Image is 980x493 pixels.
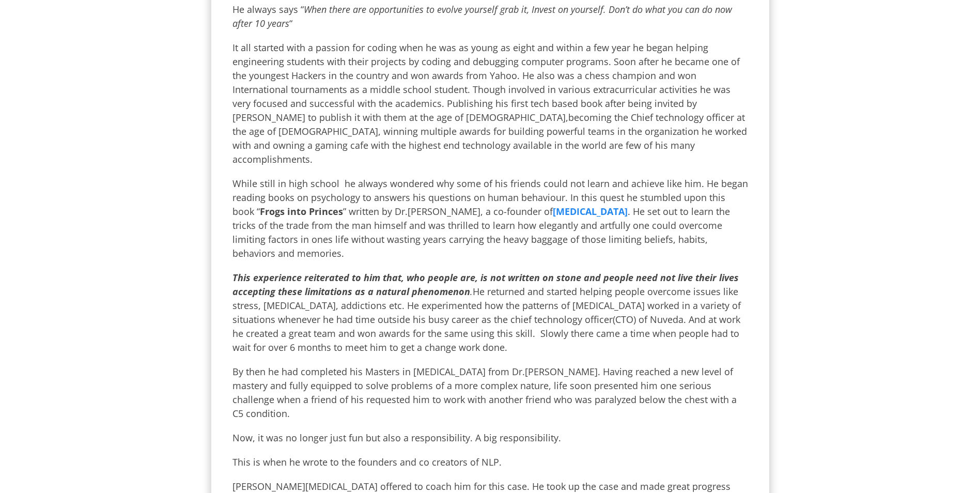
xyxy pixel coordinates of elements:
[232,41,748,166] p: It all started with a passion for coding when he was as young as eight and within a few year he b...
[232,177,748,260] p: While still in high school he always wondered why some of his friends could not learn and achieve...
[553,205,628,218] a: [MEDICAL_DATA]
[232,3,732,29] i: When there are opportunities to evolve yourself grab it, Invest on yourself. Don’t do what you ca...
[232,3,748,30] p: He always says “ “
[232,431,748,445] p: Now, it was no longer just fun but also a responsibility. A big responsibility.
[260,205,343,218] b: Frogs into Princes
[232,271,748,355] p: He returned and started helping people overcome issues like stress, [MEDICAL_DATA], addictions et...
[232,271,739,298] i: This experience reiterated to him that, who people are, is not written on stone and people need n...
[232,365,748,421] p: By then he had completed his Masters in [MEDICAL_DATA] from Dr.[PERSON_NAME]. Having reached a ne...
[232,455,748,469] p: This is when he wrote to the founders and co creators of NLP.
[470,285,473,298] i: .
